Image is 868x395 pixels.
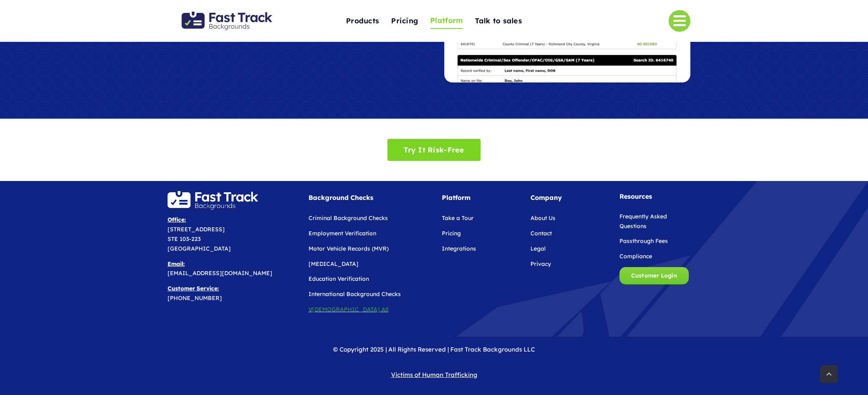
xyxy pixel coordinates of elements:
[530,230,552,237] a: Contact
[442,214,474,222] a: Take a Tour
[404,146,464,154] span: Try It Risk-Free
[530,193,562,202] strong: Company
[309,260,358,267] a: [MEDICAL_DATA]
[168,285,219,292] b: Customer Service:
[631,272,677,279] span: Customer Login
[168,270,272,277] span: [EMAIL_ADDRESS][DOMAIN_NAME]
[182,12,272,30] img: Fast Track Backgrounds Logo
[442,193,470,202] strong: Platform
[168,216,231,252] span: [STREET_ADDRESS] STE 103-223 [GEOGRAPHIC_DATA]
[530,260,551,267] a: Privacy
[182,11,272,19] a: Fast Track Backgrounds Logo
[306,1,562,41] nav: One Page
[309,214,388,222] a: Criminal Background Checks
[309,306,312,313] span: V
[168,216,186,223] u: Office:
[669,10,690,32] a: Link to #
[430,14,463,27] span: Platform
[442,245,476,252] a: Integrations
[391,12,418,30] a: Pricing
[530,214,555,222] a: About Us
[168,294,222,302] span: [PHONE_NUMBER]
[475,12,522,30] a: Talk to sales
[309,306,389,313] a: V[DEMOGRAPHIC_DATA] All
[309,230,376,237] a: Employment Verification
[309,245,389,252] a: Motor Vehicle Records (MVR)
[309,275,369,282] a: Education Verification
[346,15,379,27] span: Products
[309,193,373,202] strong: Background Checks
[168,190,258,199] a: FastTrackLogo-Reverse@2x
[619,237,668,245] a: Passthrough Fees
[619,267,689,284] a: Customer Login
[619,253,652,260] a: Compliance
[619,192,652,200] strong: Resources
[475,15,522,27] span: Talk to sales
[391,371,477,379] a: Victims of Human Trafficking
[442,230,461,237] a: Pricing
[168,260,185,267] b: Email:
[430,13,463,29] a: Platform
[333,346,535,353] span: © Copyright 2025 | All Rights Reserved | Fast Track Backgrounds LLC
[309,290,401,298] a: International Background Checks
[391,15,418,27] span: Pricing
[619,213,667,230] a: Frequently Asked Questions
[530,245,546,252] a: Legal
[387,139,480,161] a: Try It Risk-Free
[312,306,389,313] span: [DEMOGRAPHIC_DATA] All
